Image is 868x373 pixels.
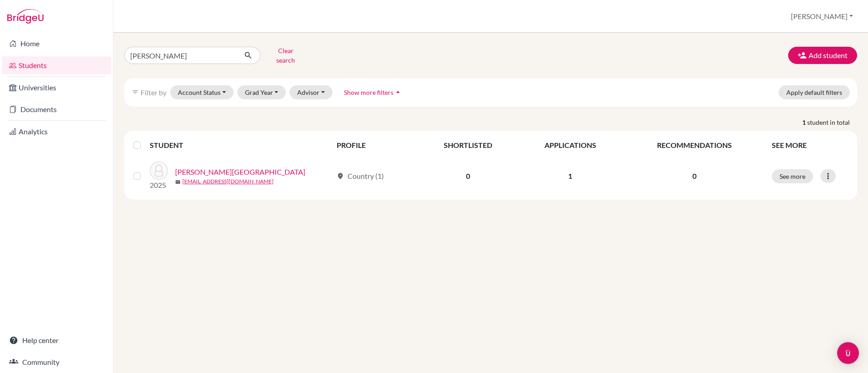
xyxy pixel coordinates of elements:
div: Open Intercom Messenger [837,342,859,364]
th: STUDENT [150,134,331,156]
img: Bridge-U [7,9,44,24]
a: Help center [2,331,111,349]
th: APPLICATIONS [518,134,623,156]
a: Community [2,353,111,371]
div: Country (1) [337,171,384,182]
th: RECOMMENDATIONS [623,134,766,156]
i: filter_list [132,88,139,96]
th: SHORTLISTED [418,134,518,156]
td: 1 [518,156,623,196]
button: Grad Year [237,85,286,99]
a: Analytics [2,123,111,141]
a: [EMAIL_ADDRESS][DOMAIN_NAME] [182,177,274,186]
a: [PERSON_NAME][GEOGRAPHIC_DATA] [175,167,305,177]
button: Apply default filters [779,85,850,99]
td: 0 [418,156,518,196]
span: location_on [337,172,344,180]
i: arrow_drop_up [393,88,402,97]
button: [PERSON_NAME] [787,8,857,25]
p: 0 [628,171,761,182]
a: Home [2,34,111,53]
th: SEE MORE [766,134,853,156]
button: Clear search [260,44,311,67]
span: mail [175,179,181,185]
span: Filter by [141,88,167,97]
strong: 1 [802,118,807,127]
a: Students [2,56,111,74]
img: Denogean, Aurora [150,162,168,180]
button: Add student [788,47,857,64]
th: PROFILE [331,134,418,156]
button: Account Status [170,85,234,99]
span: student in total [807,118,857,127]
button: See more [772,169,813,183]
p: 2025 [150,180,168,191]
a: Universities [2,79,111,97]
button: Advisor [289,85,333,99]
input: Find student by name... [124,47,237,64]
span: Show more filters [344,88,393,96]
a: Documents [2,100,111,118]
button: Show more filtersarrow_drop_up [336,85,410,99]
